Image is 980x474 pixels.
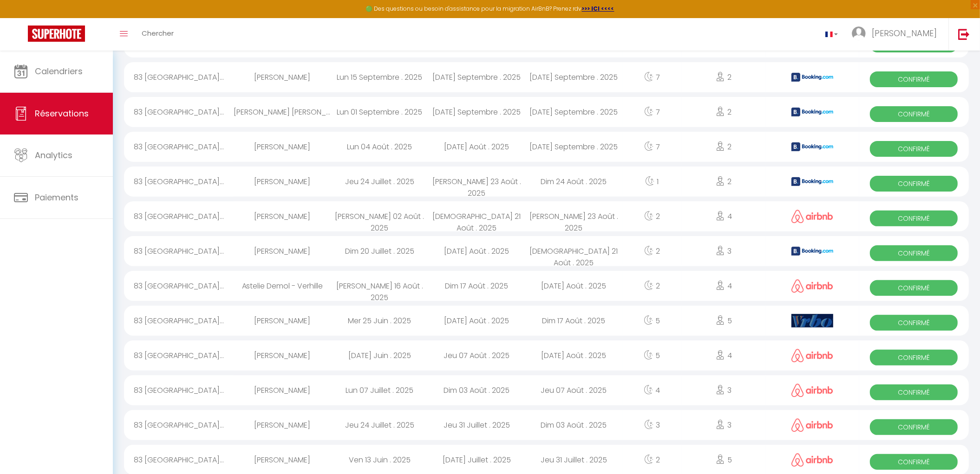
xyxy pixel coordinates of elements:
span: [PERSON_NAME] [872,27,937,39]
span: Paiements [35,192,78,203]
a: Chercher [135,18,181,51]
span: Chercher [142,28,174,38]
img: Super Booking [28,26,85,42]
span: Analytics [35,149,72,161]
span: Calendriers [35,65,83,77]
a: ... [PERSON_NAME] [845,18,948,51]
a: >>> ICI <<<< [582,5,614,13]
img: ... [852,26,866,40]
span: Réservations [35,108,89,119]
img: logout [958,28,970,40]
